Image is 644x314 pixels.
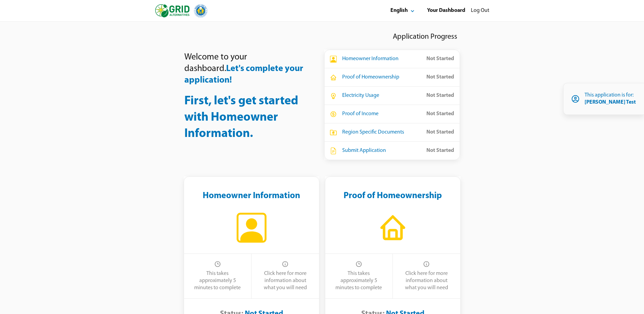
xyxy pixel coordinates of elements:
div: Proof of Homeownership [342,74,399,81]
pre: Welcome to your dashboard. [184,52,309,86]
div: Application Progress [393,33,457,41]
div: Region Specific Documents [342,129,404,136]
div: This takes approximately 5 minutes to complete [332,270,386,292]
div: Not Started [426,129,454,136]
div: Click here for more information about what you will need [258,270,312,292]
div: Log Out [471,7,489,14]
div: Submit Application [342,147,386,154]
div: Your Dashboard [427,7,465,14]
img: logo [155,4,207,18]
div: Not Started [426,55,454,63]
div: Electricity Usage [342,92,379,99]
button: Select [385,3,422,19]
div: [PERSON_NAME] Test [585,99,636,106]
div: Proof of Homeownership [344,190,442,202]
div: Not Started [426,92,454,99]
div: Not Started [426,147,454,154]
div: This application is for: [585,92,633,99]
div: This takes approximately 5 minutes to complete [191,270,244,292]
div: Not Started [426,74,454,81]
div: English [390,7,408,14]
strong: Let's complete your application! [184,64,305,85]
div: Proof of Income [342,110,379,118]
div: Not Started [426,110,454,118]
div: Click here for more information about what you will need [400,270,454,292]
div: First, let's get started with Homeowner Information. [184,93,309,142]
div: Homeowner Information [203,190,300,202]
div: Homeowner Information [342,55,399,63]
